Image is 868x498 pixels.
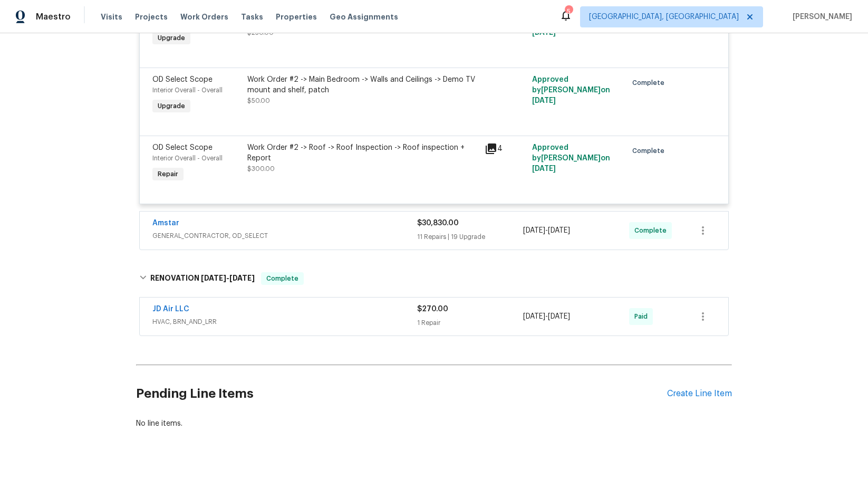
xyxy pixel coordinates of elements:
[247,74,478,95] div: Work Order #2 -> Main Bedroom -> Walls and Ceilings -> Demo TV mount and shelf, patch
[247,166,275,172] span: $300.00
[330,12,398,22] span: Geo Assignments
[152,317,417,327] span: HVAC, BRN_AND_LRR
[417,219,459,227] span: $30,830.00
[101,12,122,22] span: Visits
[241,13,263,21] span: Tasks
[153,101,189,111] span: Upgrade
[523,313,545,320] span: [DATE]
[523,227,545,234] span: [DATE]
[152,305,189,313] a: JD Air LLC
[417,232,523,242] div: 11 Repairs | 19 Upgrade
[152,219,179,227] a: Amstar
[135,12,168,22] span: Projects
[152,144,213,151] span: OD Select Scope
[262,273,303,284] span: Complete
[667,389,732,399] div: Create Line Item
[523,311,570,322] span: -
[136,369,667,418] h2: Pending Line Items
[532,144,610,173] span: Approved by [PERSON_NAME] on
[201,274,226,282] span: [DATE]
[788,12,852,22] span: [PERSON_NAME]
[247,142,478,164] div: Work Order #2 -> Roof -> Roof Inspection -> Roof inspection + Report
[548,227,570,234] span: [DATE]
[152,76,213,83] span: OD Select Scope
[153,169,182,179] span: Repair
[417,318,523,328] div: 1 Repair
[532,165,556,173] span: [DATE]
[247,98,270,104] span: $50.00
[589,12,739,22] span: [GEOGRAPHIC_DATA], [GEOGRAPHIC_DATA]
[180,12,228,22] span: Work Orders
[152,87,223,93] span: Interior Overall - Overall
[136,262,732,295] div: RENOVATION [DATE]-[DATE]Complete
[201,274,255,282] span: -
[565,6,572,17] div: 5
[152,231,417,241] span: GENERAL_CONTRACTOR, OD_SELECT
[523,225,570,236] span: -
[532,76,610,104] span: Approved by [PERSON_NAME] on
[229,274,255,282] span: [DATE]
[153,33,189,43] span: Upgrade
[634,225,671,236] span: Complete
[548,313,570,320] span: [DATE]
[152,155,223,161] span: Interior Overall - Overall
[150,272,255,285] h6: RENOVATION
[136,418,732,429] div: No line items.
[532,97,556,104] span: [DATE]
[36,12,71,22] span: Maestro
[276,12,317,22] span: Properties
[485,142,526,155] div: 4
[634,311,652,322] span: Paid
[632,78,669,88] span: Complete
[632,146,669,156] span: Complete
[417,305,448,313] span: $270.00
